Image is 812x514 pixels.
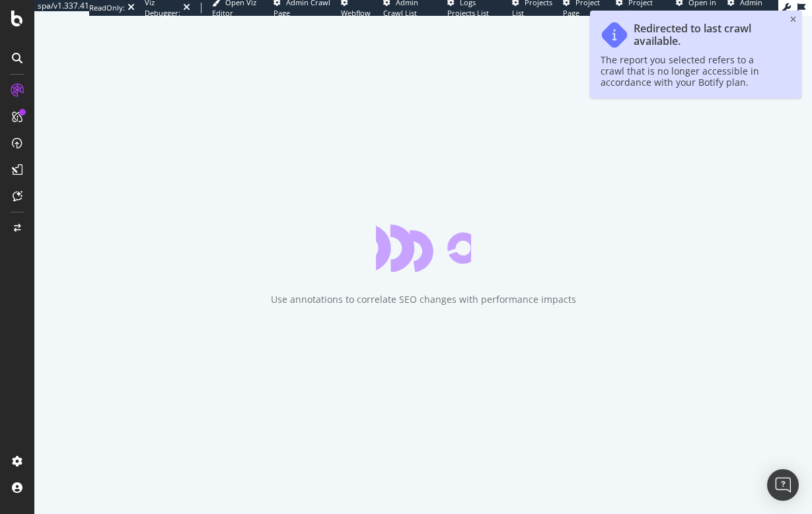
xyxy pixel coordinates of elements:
span: Webflow [341,8,371,18]
div: The report you selected refers to a crawl that is no longer accessible in accordance with your Bo... [601,54,778,88]
div: Open Intercom Messenger [767,469,799,501]
div: Redirected to last crawl available. [634,22,778,48]
div: animation [376,224,471,272]
div: ReadOnly: [89,3,125,13]
div: Use annotations to correlate SEO changes with performance impacts [271,293,576,306]
div: close toast [790,16,796,24]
